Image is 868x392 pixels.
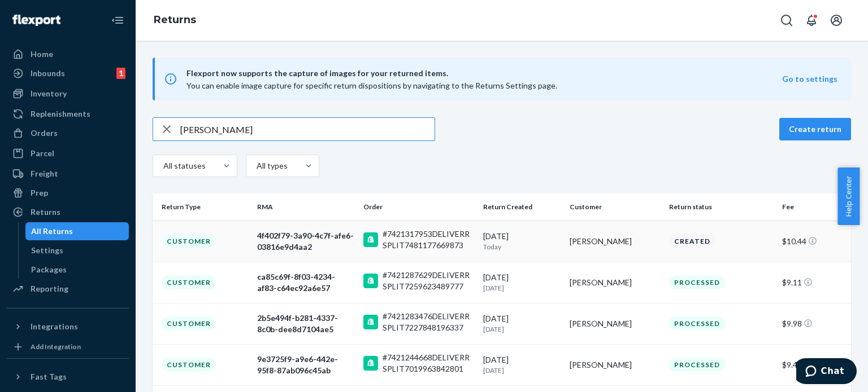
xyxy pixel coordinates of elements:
[778,193,851,221] th: Fee
[186,67,782,80] span: Flexport now supports the capture of images for your returned items.
[7,85,129,103] a: Inventory
[669,275,725,289] div: Processed
[570,236,661,247] div: [PERSON_NAME]
[257,160,286,171] div: All types
[163,160,204,171] div: All statuses
[31,226,73,237] div: All Returns
[383,311,474,333] div: #7421283476DELIVERRSPLIT7227848196337
[31,342,81,351] div: Add Integration
[669,234,715,248] div: Created
[825,9,848,32] button: Open account menu
[7,203,129,221] a: Returns
[383,352,474,375] div: #7421244668DELIVERRSPLIT7019963842801
[31,168,58,179] div: Freight
[775,9,798,32] button: Open Search Box
[778,262,851,303] td: $9.11
[483,272,561,293] div: [DATE]
[778,303,851,344] td: $9.98
[7,184,129,202] a: Prep
[31,187,48,199] div: Prep
[800,9,823,32] button: Open notifications
[25,241,129,259] a: Settings
[31,371,67,382] div: Fast Tags
[570,277,661,288] div: [PERSON_NAME]
[162,358,216,372] div: Customer
[483,231,561,252] div: [DATE]
[483,324,561,334] p: [DATE]
[483,313,561,334] div: [DATE]
[483,242,561,252] p: Today
[257,354,354,376] div: 9e3725f9-a9e6-442e-95f8-87ab096c45ab
[31,49,53,60] div: Home
[186,81,557,90] span: You can enable image capture for specific return dispositions by navigating to the Returns Settin...
[570,318,661,329] div: [PERSON_NAME]
[565,193,665,221] th: Customer
[778,221,851,262] td: $10.44
[31,88,67,99] div: Inventory
[7,318,129,336] button: Integrations
[31,108,90,120] div: Replenishments
[779,118,851,140] button: Create return
[483,354,561,375] div: [DATE]
[25,222,129,240] a: All Returns
[31,321,78,332] div: Integrations
[31,148,54,159] div: Parcel
[253,193,359,221] th: RMA
[7,280,129,298] a: Reporting
[359,193,479,221] th: Order
[12,15,60,26] img: Flexport logo
[31,127,58,139] div: Orders
[180,118,435,140] input: Search returns by rma, id, tracking number
[31,206,60,218] div: Returns
[669,358,725,372] div: Processed
[483,365,561,375] p: [DATE]
[665,193,778,221] th: Return status
[153,193,253,221] th: Return Type
[25,261,129,279] a: Packages
[669,316,725,331] div: Processed
[116,68,125,79] div: 1
[257,230,354,253] div: 4f402f79-3a90-4c7f-afe6-03816e9d4aa2
[7,165,129,183] a: Freight
[483,283,561,293] p: [DATE]
[7,105,129,123] a: Replenishments
[145,4,205,37] ol: breadcrumbs
[778,344,851,385] td: $9.42
[7,64,129,82] a: Inbounds1
[383,270,474,292] div: #7421287629DELIVERRSPLIT7259623489777
[106,9,129,32] button: Close Navigation
[162,234,216,248] div: Customer
[31,68,65,79] div: Inbounds
[257,312,354,335] div: 2b5e494f-b281-4337-8c0b-dee8d7104ae5
[162,316,216,331] div: Customer
[7,340,129,354] a: Add Integration
[7,144,129,162] a: Parcel
[570,359,661,371] div: [PERSON_NAME]
[154,14,196,26] a: Returns
[782,73,837,85] button: Go to settings
[7,368,129,386] button: Fast Tags
[383,228,474,251] div: #7421317953DELIVERRSPLIT7481177669873
[796,358,857,386] iframe: Opens a widget where you can chat to one of our agents
[479,193,565,221] th: Return Created
[257,271,354,294] div: ca85c69f-8f03-4234-af83-c64ec92a6e57
[162,275,216,289] div: Customer
[31,264,67,275] div: Packages
[31,283,68,294] div: Reporting
[837,168,860,225] button: Help Center
[31,245,63,256] div: Settings
[7,124,129,142] a: Orders
[7,45,129,63] a: Home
